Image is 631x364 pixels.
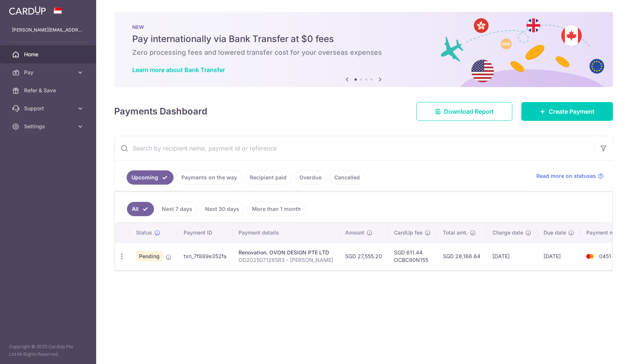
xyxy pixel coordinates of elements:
[599,253,611,259] span: 0451
[24,51,74,58] span: Home
[345,229,364,236] span: Amount
[9,6,46,15] img: CardUp
[245,170,291,185] a: Recipient paid
[115,136,595,160] input: Search by recipient name, payment id or reference
[178,223,232,242] th: Payment ID
[132,66,225,74] a: Learn more about Bank Transfer
[127,170,174,185] a: Upcoming
[132,33,595,45] h5: Pay internationally via Bank Transfer at $0 fees
[157,202,197,216] a: Next 7 days
[136,229,152,236] span: Status
[394,229,423,236] span: CardUp fee
[178,242,232,270] td: txn_7f889e352fa
[12,26,84,34] p: [PERSON_NAME][EMAIL_ADDRESS][DOMAIN_NAME]
[239,249,333,256] div: Renovation. OVON DESIGN PTE LTD
[200,202,244,216] a: Next 30 days
[239,256,333,264] p: OD2025071265R3 - [PERSON_NAME]
[339,242,388,270] td: SGD 27,555.20
[388,242,437,270] td: SGD 611.44 OCBC90N155
[549,107,595,116] span: Create Payment
[437,242,486,270] td: SGD 28,166.64
[521,102,613,121] a: Create Payment
[114,12,613,87] img: Bank transfer banner
[114,105,207,118] h4: Payments Dashboard
[177,170,242,185] a: Payments on the way
[492,229,523,236] span: Charge date
[24,69,74,76] span: Pay
[132,24,595,30] p: NEW
[247,202,306,216] a: More than 1 month
[536,172,604,180] a: Read more on statuses
[24,105,74,112] span: Support
[543,229,566,236] span: Due date
[443,229,468,236] span: Total amt.
[24,87,74,94] span: Refer & Save
[329,170,365,185] a: Cancelled
[127,202,154,216] a: All
[294,170,326,185] a: Overdue
[486,242,537,270] td: [DATE]
[417,102,512,121] a: Download Report
[132,48,595,57] h6: Zero processing fees and lowered transfer cost for your overseas expenses
[583,252,598,261] img: Bank Card
[444,107,494,116] span: Download Report
[136,251,163,262] span: Pending
[536,172,596,180] span: Read more on statuses
[232,223,339,242] th: Payment details
[537,242,580,270] td: [DATE]
[24,123,74,130] span: Settings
